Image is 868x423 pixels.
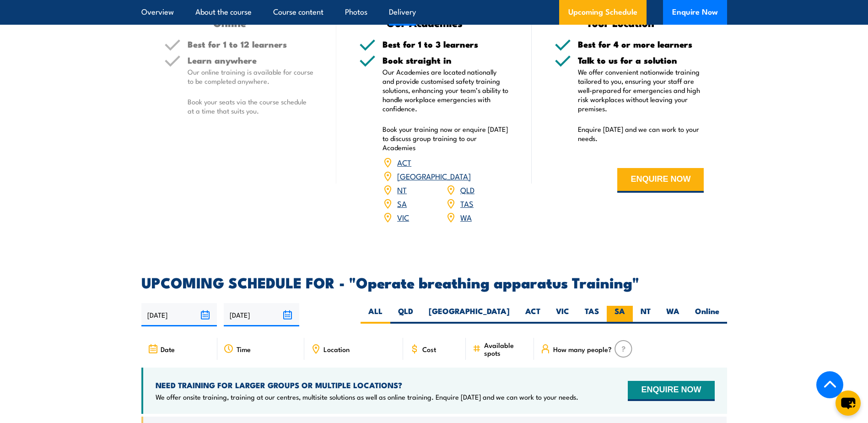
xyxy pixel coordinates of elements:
[578,125,704,143] p: Enquire [DATE] and we can work to your needs.
[836,390,861,416] button: chat-button
[390,306,421,324] label: QLD
[141,303,217,326] input: From date
[617,168,704,193] button: ENQUIRE NOW
[578,40,704,49] h5: Best for 4 or more learners
[361,306,390,324] label: ALL
[188,97,314,115] p: Book your seats via the course schedule at a time that suits you.
[555,17,686,28] h3: Your Location
[383,56,509,65] h5: Book straight in
[383,125,509,152] p: Book your training now or enquire [DATE] to discuss group training to our Academies
[161,345,175,353] span: Date
[484,341,528,357] span: Available spots
[628,381,714,401] button: ENQUIRE NOW
[578,56,704,65] h5: Talk to us for a solution
[422,345,436,353] span: Cost
[397,184,407,195] a: NT
[224,303,299,326] input: To date
[188,67,314,86] p: Our online training is available for course to be completed anywhere.
[518,306,548,324] label: ACT
[156,392,578,401] p: We offer onsite training, training at our centres, multisite solutions as well as online training...
[188,40,314,49] h5: Best for 1 to 12 learners
[578,67,704,113] p: We offer convenient nationwide training tailored to you, ensuring your staff are well-prepared fo...
[359,17,491,28] h3: Our Academies
[553,345,612,353] span: How many people?
[383,40,509,49] h5: Best for 1 to 3 learners
[460,184,474,195] a: QLD
[548,306,577,324] label: VIC
[397,198,407,209] a: SA
[397,170,471,181] a: [GEOGRAPHIC_DATA]
[633,306,658,324] label: NT
[397,211,409,222] a: VIC
[237,345,251,353] span: Time
[460,211,472,222] a: WA
[658,306,687,324] label: WA
[156,380,578,390] h4: NEED TRAINING FOR LARGER GROUPS OR MULTIPLE LOCATIONS?
[397,157,411,168] a: ACT
[323,345,350,353] span: Location
[577,306,607,324] label: TAS
[460,198,474,209] a: TAS
[421,306,518,324] label: [GEOGRAPHIC_DATA]
[383,67,509,113] p: Our Academies are located nationally and provide customised safety training solutions, enhancing ...
[141,276,727,288] h2: UPCOMING SCHEDULE FOR - "Operate breathing apparatus Training"
[164,17,296,28] h3: Online
[687,306,727,324] label: Online
[188,56,314,65] h5: Learn anywhere
[607,306,633,324] label: SA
